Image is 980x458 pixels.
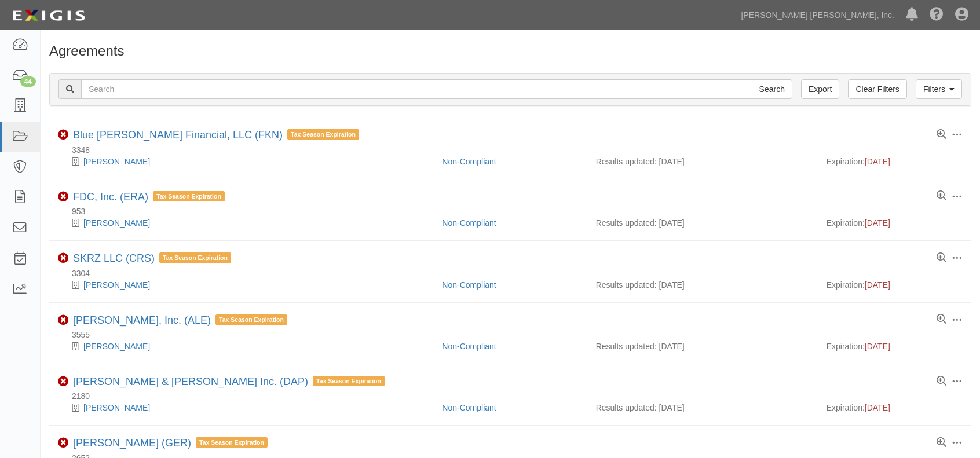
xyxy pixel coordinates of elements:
a: Clear Filters [848,79,906,99]
a: Non-Compliant [442,403,496,412]
a: Filters [916,79,962,99]
a: [PERSON_NAME] [83,403,150,412]
a: [PERSON_NAME] [83,218,150,228]
div: Expiration: [827,279,963,291]
div: Paramjit K. Nijjar (GER) [73,437,268,450]
i: Non-Compliant [58,253,68,263]
a: [PERSON_NAME] [83,280,150,290]
div: 2180 [58,390,971,402]
a: View results summary [937,438,946,448]
div: SKRZ LLC (CRS) [73,252,231,265]
i: Non-Compliant [58,130,68,140]
i: Help Center - Complianz [930,8,944,22]
div: William & Johnson Inc. (DAP) [73,376,385,389]
div: Blue Jay Financial, LLC (FKN) [73,129,359,142]
div: 3348 [58,144,971,156]
a: [PERSON_NAME] (GER) [73,437,191,449]
div: Results updated: [DATE] [596,402,809,413]
div: Results updated: [DATE] [596,217,809,229]
a: View results summary [937,314,946,325]
a: View results summary [937,376,946,387]
a: Non-Compliant [442,280,496,290]
div: Results updated: [DATE] [596,340,809,352]
div: Results updated: [DATE] [596,156,809,167]
a: SKRZ LLC (CRS) [73,252,155,264]
div: Expiration: [827,217,963,229]
span: [DATE] [865,403,890,412]
div: 953 [58,206,971,217]
div: Expiration: [827,156,963,167]
i: Non-Compliant [58,438,68,448]
a: [PERSON_NAME] [PERSON_NAME], Inc. [735,3,900,27]
a: Blue [PERSON_NAME] Financial, LLC (FKN) [73,129,283,141]
a: View results summary [937,130,946,140]
a: FDC, Inc. (ERA) [73,191,148,203]
input: Search [81,79,752,99]
span: [DATE] [865,218,890,228]
span: [DATE] [865,157,890,166]
a: [PERSON_NAME], Inc. (ALE) [73,314,211,326]
div: Expiration: [827,340,963,352]
div: Franklin D. Cooper, Jr. [58,217,433,229]
a: View results summary [937,191,946,201]
a: View results summary [937,253,946,263]
span: Tax Season Expiration [153,191,225,201]
span: Tax Season Expiration [215,314,287,325]
h1: Agreements [49,43,971,58]
a: Non-Compliant [442,342,496,351]
div: Expiration: [827,402,963,413]
div: FDC, Inc. (ERA) [73,191,225,204]
a: Export [801,79,839,99]
span: [DATE] [865,280,890,290]
a: [PERSON_NAME] [83,342,150,351]
div: 3304 [58,268,971,279]
span: Tax Season Expiration [287,129,359,140]
div: Paula Jewell [58,156,433,167]
span: Tax Season Expiration [196,437,268,448]
i: Non-Compliant [58,315,68,325]
a: Non-Compliant [442,157,496,166]
input: Search [752,79,792,99]
div: Al Johnson [58,402,433,413]
div: Results updated: [DATE] [596,279,809,291]
i: Non-Compliant [58,376,68,387]
div: Donald Krzesniak [58,279,433,291]
span: [DATE] [865,342,890,351]
div: 3555 [58,329,971,340]
div: 44 [20,76,36,87]
span: Tax Season Expiration [159,252,231,263]
div: Mericia Mills, Inc. (ALE) [73,314,287,327]
i: Non-Compliant [58,192,68,202]
a: [PERSON_NAME] & [PERSON_NAME] Inc. (DAP) [73,376,308,387]
div: Mericia Mills [58,340,433,352]
span: Tax Season Expiration [313,376,385,386]
img: logo-5460c22ac91f19d4615b14bd174203de0afe785f0fc80cf4dbbc73dc1793850b.png [9,5,89,26]
a: Non-Compliant [442,218,496,228]
a: [PERSON_NAME] [83,157,150,166]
